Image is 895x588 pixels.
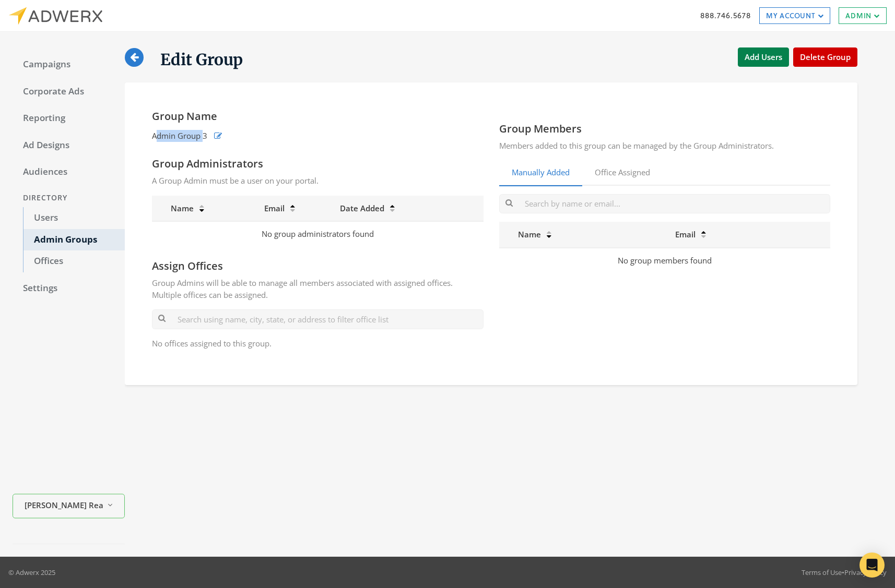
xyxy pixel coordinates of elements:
a: Corporate Ads [13,81,125,103]
a: Admin Groups [23,229,125,251]
p: Members added to this group can be managed by the Group Administrators. [499,140,831,152]
span: Email [264,203,285,213]
a: Users [23,207,125,229]
h1: Edit Group [160,50,243,70]
a: Campaigns [13,54,125,76]
h4: Group Name [152,110,484,123]
a: Privacy Policy [844,568,887,577]
a: Terms of Use [802,568,842,577]
div: Directory [13,188,125,208]
span: Admin Group 3 [152,130,207,142]
p: No offices assigned to this group. [152,338,484,350]
button: Delete Group [793,47,857,67]
a: 888.746.5678 [700,10,751,21]
span: [PERSON_NAME] Realty [25,499,103,511]
td: No group administrators found [152,221,484,246]
span: Date Added [340,203,384,213]
div: • [802,567,887,578]
h4: Group Members [499,122,831,136]
span: Name [158,203,194,213]
img: Adwerx [8,7,102,25]
button: [PERSON_NAME] Realty [13,494,125,519]
button: Add Users [738,47,789,67]
div: Open Intercom Messenger [859,553,885,578]
a: Manually Added [499,160,582,186]
a: Admin [839,7,887,24]
a: Audiences [13,161,125,183]
span: Name [505,229,541,239]
a: My Account [759,7,830,24]
a: Office Assigned [582,160,663,186]
p: Group Admins will be able to manage all members associated with assigned offices. Multiple office... [152,277,484,302]
a: Reporting [13,107,125,129]
a: Settings [13,278,125,299]
a: Offices [23,250,125,272]
td: No group members found [499,248,831,273]
p: A Group Admin must be a user on your portal. [152,175,484,187]
p: © Adwerx 2025 [8,567,55,578]
input: Search using name, city, state, or address to filter office list [152,309,484,329]
span: Email [675,229,696,239]
h4: Assign Offices [152,259,484,273]
a: Ad Designs [13,135,125,157]
h4: Group Administrators [152,157,484,171]
input: Search by name or email... [499,194,831,213]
